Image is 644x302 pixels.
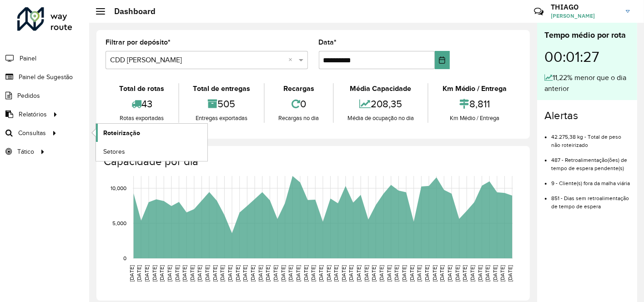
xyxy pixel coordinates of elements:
[544,72,630,94] div: 11,22% menor que o dia anterior
[462,265,468,282] text: [DATE]
[447,265,453,282] text: [DATE]
[544,41,630,72] div: 00:01:27
[212,265,218,282] text: [DATE]
[220,265,226,282] text: [DATE]
[424,265,430,282] text: [DATE]
[318,265,324,282] text: [DATE]
[174,265,180,282] text: [DATE]
[267,114,331,123] div: Recargas no dia
[257,265,263,282] text: [DATE]
[319,37,337,48] label: Data
[18,128,46,138] span: Consultas
[378,265,384,282] text: [DATE]
[371,265,377,282] text: [DATE]
[181,265,187,282] text: [DATE]
[129,265,135,282] text: [DATE]
[341,265,347,282] text: [DATE]
[484,265,490,282] text: [DATE]
[103,128,140,138] span: Roteirização
[431,114,518,123] div: Km Médio / Entrega
[96,142,207,161] a: Setores
[104,155,521,168] h4: Capacidade por dia
[386,265,392,282] text: [DATE]
[20,54,36,63] span: Painel
[19,72,73,82] span: Painel de Sugestão
[529,2,548,21] a: Contato Rápido
[105,6,156,16] h2: Dashboard
[401,265,407,282] text: [DATE]
[235,265,241,282] text: [DATE]
[144,265,150,282] text: [DATE]
[336,114,426,123] div: Média de ocupação no dia
[242,265,248,282] text: [DATE]
[19,110,47,119] span: Relatórios
[544,109,630,122] h4: Alertas
[477,265,483,282] text: [DATE]
[348,265,354,282] text: [DATE]
[409,265,415,282] text: [DATE]
[111,185,126,191] text: 10,000
[431,94,518,114] div: 8,811
[181,83,262,94] div: Total de entregas
[103,147,125,156] span: Setores
[108,83,176,94] div: Total de rotas
[106,37,171,48] label: Filtrar por depósito
[250,265,256,282] text: [DATE]
[544,29,630,41] div: Tempo médio por rota
[280,265,286,282] text: [DATE]
[166,265,172,282] text: [DATE]
[17,91,40,101] span: Pedidos
[394,265,400,282] text: [DATE]
[289,55,297,65] span: Clear all
[108,94,176,114] div: 43
[272,265,278,282] text: [DATE]
[363,265,369,282] text: [DATE]
[551,12,619,20] span: [PERSON_NAME]
[432,265,438,282] text: [DATE]
[439,265,445,282] text: [DATE]
[469,265,475,282] text: [DATE]
[181,114,262,123] div: Entregas exportadas
[295,265,301,282] text: [DATE]
[159,265,165,282] text: [DATE]
[500,265,506,282] text: [DATE]
[287,265,293,282] text: [DATE]
[551,149,630,172] li: 487 - Retroalimentação(ões) de tempo de espera pendente(s)
[112,220,126,226] text: 5,000
[267,83,331,94] div: Recargas
[267,94,331,114] div: 0
[333,265,339,282] text: [DATE]
[551,187,630,211] li: 851 - Dias sem retroalimentação de tempo de espera
[303,265,309,282] text: [DATE]
[204,265,210,282] text: [DATE]
[181,94,262,114] div: 505
[136,265,142,282] text: [DATE]
[356,265,362,282] text: [DATE]
[492,265,498,282] text: [DATE]
[551,172,630,187] li: 9 - Cliente(s) fora da malha viária
[96,124,207,142] a: Roteirização
[197,265,203,282] text: [DATE]
[17,147,34,156] span: Tático
[227,265,233,282] text: [DATE]
[551,126,630,149] li: 42.275,38 kg - Total de peso não roteirizado
[454,265,460,282] text: [DATE]
[507,265,513,282] text: [DATE]
[310,265,316,282] text: [DATE]
[336,83,426,94] div: Média Capacidade
[326,265,332,282] text: [DATE]
[108,114,176,123] div: Rotas exportadas
[123,255,126,261] text: 0
[416,265,422,282] text: [DATE]
[551,3,619,11] h3: THIAGO
[189,265,195,282] text: [DATE]
[265,265,271,282] text: [DATE]
[435,51,450,69] button: Choose Date
[336,94,426,114] div: 208,35
[431,83,518,94] div: Km Médio / Entrega
[151,265,157,282] text: [DATE]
